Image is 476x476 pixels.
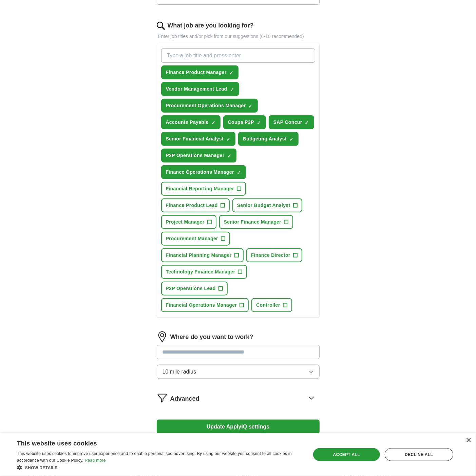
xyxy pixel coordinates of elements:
[166,85,227,93] span: Vendor Management Lead
[157,33,320,40] p: Enter job titles and/or pick from our suggestions (6-10 recommended)
[228,119,254,126] span: Coupa P2P
[251,298,292,312] button: Controller
[166,302,237,309] span: Financial Operations Manager
[157,22,165,30] img: search.png
[223,115,266,129] button: Coupa P2P✓
[230,87,234,92] span: ✓
[161,149,236,163] button: P2P Operations Manager✓
[161,215,216,229] button: Project Manager
[157,331,168,342] img: location.png
[305,120,309,126] span: ✓
[246,248,302,262] button: Finance Director
[161,198,230,212] button: Finance Product Lead
[166,135,224,142] span: Senior Financial Analyst
[256,302,280,309] span: Controller
[166,218,205,226] span: Project Manager
[161,232,230,246] button: Procurement Manager
[257,120,261,126] span: ✓
[251,252,290,259] span: Finance Director
[166,152,225,159] span: P2P Operations Manager
[232,198,302,212] button: Senior Budget Analyst
[313,448,380,461] div: Accept all
[166,285,216,292] span: P2P Operations Lead
[166,202,218,209] span: Finance Product Lead
[161,99,258,113] button: Procurement Operations Manager✓
[161,115,221,129] button: Accounts Payable✓
[226,137,230,142] span: ✓
[17,464,302,471] div: Show details
[168,21,254,30] label: What job are you looking for?
[17,437,285,448] div: This website uses cookies
[229,70,233,76] span: ✓
[17,451,292,463] span: This website uses cookies to improve user experience and to enable personalised advertising. By u...
[161,182,246,196] button: Financial Reporting Manager
[237,170,241,175] span: ✓
[166,268,235,275] span: Technology Finance Manager
[170,394,199,403] span: Advanced
[166,185,234,192] span: Financial Reporting Manager
[25,465,58,470] span: Show details
[161,65,239,79] button: Finance Product Manager✓
[157,393,168,403] img: filter
[166,169,234,176] span: Finance Operations Manager
[163,368,196,376] span: 10 mile radius
[161,298,249,312] button: Financial Operations Manager
[385,448,453,461] div: Decline all
[161,265,247,279] button: Technology Finance Manager
[157,420,320,434] button: Update ApplyIQ settings
[219,215,293,229] button: Senior Finance Manager
[237,202,290,209] span: Senior Budget Analyst
[227,153,231,159] span: ✓
[161,282,228,296] button: P2P Operations Lead
[161,49,315,63] input: Type a job title and press enter
[161,132,235,146] button: Senior Financial Analyst✓
[211,120,215,126] span: ✓
[243,135,287,142] span: Budgeting Analyst
[166,102,246,109] span: Procurement Operations Manager
[161,248,244,262] button: Financial Planning Manager
[224,218,282,226] span: Senior Finance Manager
[269,115,314,129] button: SAP Concur✓
[238,132,299,146] button: Budgeting Analyst✓
[466,438,471,443] div: Close
[161,165,246,179] button: Finance Operations Manager✓
[273,119,302,126] span: SAP Concur
[166,119,209,126] span: Accounts Payable
[166,235,218,242] span: Procurement Manager
[157,365,320,379] button: 10 mile radius
[166,252,232,259] span: Financial Planning Manager
[166,69,227,76] span: Finance Product Manager
[85,458,106,463] a: Read more, opens a new window
[249,103,253,109] span: ✓
[161,82,239,96] button: Vendor Management Lead✓
[289,137,293,142] span: ✓
[170,332,253,342] label: Where do you want to work?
